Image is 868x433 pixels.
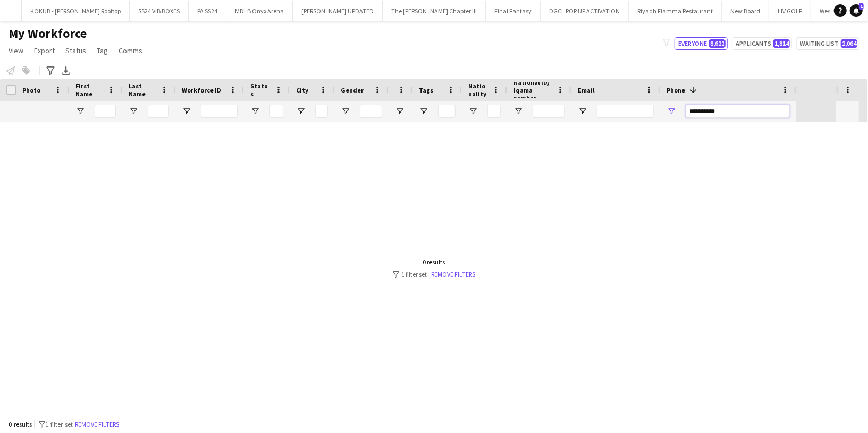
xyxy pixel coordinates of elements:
[226,1,293,21] button: MDLB Onyx Arena
[383,1,486,21] button: The [PERSON_NAME] Chapter III
[419,86,433,94] span: Tags
[732,37,792,50] button: Applicants1,814
[95,105,116,118] input: First Name Filter Input
[841,39,857,48] span: 2,064
[360,105,382,118] input: Gender Filter Input
[65,46,86,55] span: Status
[9,46,23,55] span: View
[4,44,28,57] a: View
[709,39,726,48] span: 8,622
[513,78,552,102] span: National ID/ Iqama number
[60,64,72,77] app-action-btn: Export XLSX
[92,44,112,57] a: Tag
[269,105,283,118] input: Status Filter Input
[189,1,226,21] button: PA SS24
[541,1,629,21] button: DGCL POP UP ACTIVATION
[393,270,475,278] div: 1 filter set
[129,82,156,98] span: Last Name
[597,105,654,118] input: Email Filter Input
[513,106,523,116] button: Open Filter Menu
[578,86,595,94] span: Email
[250,106,260,116] button: Open Filter Menu
[9,26,87,41] span: My Workforce
[667,86,685,94] span: Phone
[769,1,811,21] button: LIV GOLF
[296,106,306,116] button: Open Filter Menu
[293,1,383,21] button: [PERSON_NAME] UPDATED
[487,105,501,118] input: Nationality Filter Input
[686,105,790,118] input: Phone Filter Input
[6,85,16,95] input: Column with Header Selection
[61,44,90,57] a: Status
[182,106,191,116] button: Open Filter Menu
[114,44,147,57] a: Comms
[859,3,864,10] span: 1
[73,419,121,430] button: Remove filters
[395,106,404,116] button: Open Filter Menu
[97,46,108,55] span: Tag
[533,105,565,118] input: National ID/ Iqama number Filter Input
[22,86,40,94] span: Photo
[431,270,475,278] a: Remove filters
[629,1,722,21] button: Riyadh Fiamma Restaurant
[34,46,55,55] span: Export
[341,86,364,94] span: Gender
[773,39,790,48] span: 1,814
[722,1,769,21] button: New Board
[250,82,271,98] span: Status
[578,106,587,116] button: Open Filter Menu
[182,86,221,94] span: Workforce ID
[667,106,676,116] button: Open Filter Menu
[30,44,59,57] a: Export
[675,37,728,50] button: Everyone8,622
[468,106,478,116] button: Open Filter Menu
[119,46,142,55] span: Comms
[486,1,541,21] button: Final Fantasy
[44,64,57,77] app-action-btn: Advanced filters
[129,106,138,116] button: Open Filter Menu
[148,105,169,118] input: Last Name Filter Input
[22,1,130,21] button: KOKUB - [PERSON_NAME] Rooftop
[850,4,863,17] a: 1
[341,106,350,116] button: Open Filter Menu
[393,258,475,266] div: 0 results
[75,106,85,116] button: Open Filter Menu
[419,106,428,116] button: Open Filter Menu
[468,82,488,98] span: Nationality
[438,105,456,118] input: Tags Filter Input
[296,86,308,94] span: City
[201,105,238,118] input: Workforce ID Filter Input
[796,37,859,50] button: Waiting list2,064
[75,82,103,98] span: First Name
[315,105,328,118] input: City Filter Input
[130,1,189,21] button: SS24 VIB BOXES
[45,420,73,428] span: 1 filter set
